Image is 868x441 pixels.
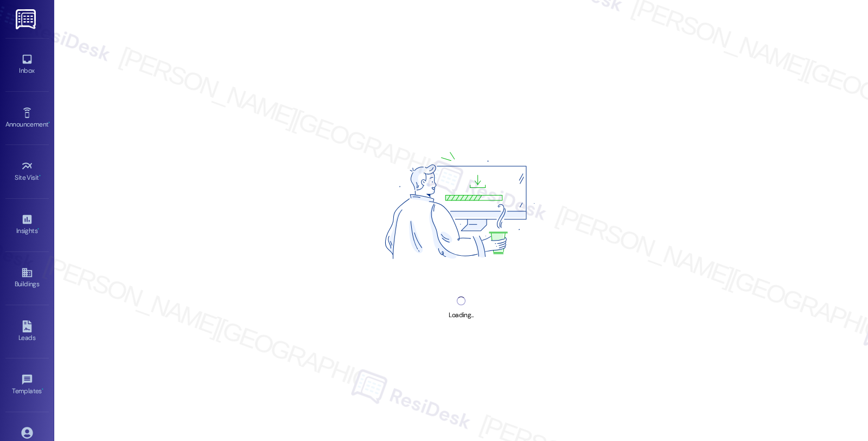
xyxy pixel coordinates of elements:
[39,172,41,180] span: •
[5,317,49,346] a: Leads
[5,263,49,293] a: Buildings
[42,386,43,393] span: •
[449,310,473,321] div: Loading...
[5,50,49,79] a: Inbox
[5,210,49,240] a: Insights •
[5,157,49,186] a: Site Visit •
[16,9,38,29] img: ResiDesk Logo
[37,225,39,233] span: •
[5,370,49,400] a: Templates •
[48,119,50,127] span: •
